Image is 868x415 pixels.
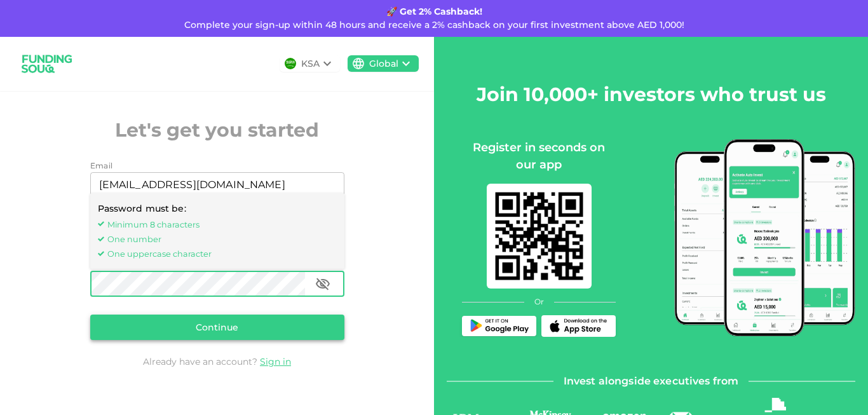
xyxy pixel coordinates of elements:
span: Password [90,260,130,269]
img: App Store [547,318,611,334]
span: Minimum 8 characters [107,217,337,231]
h2: Let's get you started [90,116,344,144]
img: logo [15,47,79,81]
div: Register in seconds on our app [462,139,616,173]
span: Complete your sign-up within 48 hours and receive a 2% cashback on your first investment above AE... [184,19,684,31]
input: email [90,172,330,198]
span: Or [534,296,544,308]
div: KSA [301,57,320,71]
span: Invest alongside executives from [564,372,739,390]
div: Already have an account? [90,355,344,368]
span: One uppercase character [107,247,337,260]
img: mobile-app [487,184,592,289]
img: mobile-app [674,139,855,336]
span: Password must be: [98,203,186,214]
h2: Join 10,000+ investors who trust us [477,80,826,109]
strong: 🚀 Get 2% Cashback! [386,6,482,17]
img: Play Store [468,319,531,334]
a: Sign in [260,356,291,367]
span: Email [90,161,113,170]
div: Global [369,57,398,71]
span: One number [107,232,337,245]
button: Continue [90,315,344,340]
input: password [90,271,305,297]
img: flag-sa.b9a346574cdc8950dd34b50780441f57.svg [285,58,296,69]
